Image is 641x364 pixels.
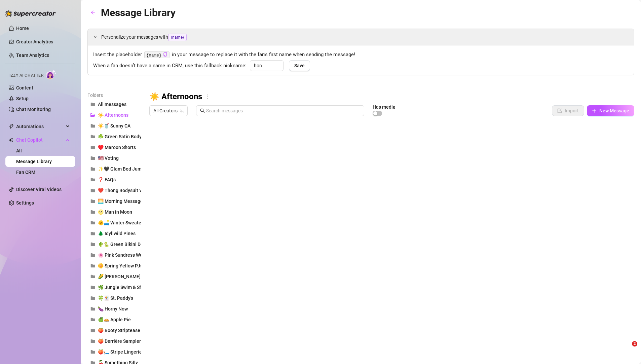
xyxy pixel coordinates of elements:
[98,145,136,150] span: ♥️ Maroon Shorts
[98,209,132,215] span: 🌝 Man in Moon
[98,166,144,172] span: ✨🖤 Glam Bed Jump
[87,92,141,99] article: Folders
[90,113,95,117] span: folder-open
[289,60,310,71] button: Save
[98,338,141,344] span: 🍑 Derrière Sampler
[87,228,141,239] button: 🌲 Idyllwild Pines
[98,102,126,107] span: All messages
[618,341,634,357] iframe: Intercom live chat
[87,260,141,271] button: 🌼 Spring Yellow PJs
[98,263,143,268] span: 🌼 Spring Yellow PJs
[87,239,141,250] button: 🌵🐍 Green Bikini Desert Stagecoach
[98,349,188,355] span: 🍑🛏️ Stripe Lingerie Bed Booty Striptease
[101,33,629,41] span: Personalize your messages with
[87,217,141,228] button: 🌞🛋️ Winter Sweater Sunbask
[87,142,141,153] button: ♥️ Maroon Shorts
[5,10,56,17] img: logo-BBDzfeDw.svg
[90,263,95,268] span: folder
[90,102,95,107] span: folder
[90,306,95,311] span: folder
[98,328,140,333] span: 🍑 Booty Striptease
[98,123,130,129] span: ☀️🥤 Sunny CA
[98,134,164,139] span: ☘️ Green Satin Bodysuit Nudes
[98,198,145,204] span: 🌅 Morning Messages
[87,250,141,260] button: 🌸 Pink Sundress Welcome
[200,108,205,113] span: search
[87,110,141,120] button: ☀️ Afternoons
[98,252,156,258] span: 🌸 Pink Sundress Welcome
[9,124,14,129] span: thunderbolt
[90,156,95,160] span: folder
[98,306,128,312] span: 🍆 Horny Now
[90,220,95,225] span: folder
[90,167,95,171] span: folder
[90,10,95,15] span: arrow-left
[98,112,128,118] span: ☀️ Afternoons
[98,155,119,161] span: 🇺🇸 Voting
[87,185,141,196] button: ❤️ Thong Bodysuit Vid
[87,271,141,282] button: 🌽 [PERSON_NAME]
[163,52,167,57] span: copy
[87,163,141,174] button: ✨🖤 Glam Bed Jump
[93,35,97,39] span: expanded
[87,153,141,163] button: 🇺🇸 Voting
[90,123,95,128] span: folder
[98,274,141,279] span: 🌽 [PERSON_NAME]
[16,159,52,164] a: Message Library
[373,105,395,109] article: Has media
[16,135,64,145] span: Chat Copilot
[101,5,176,21] article: Message Library
[16,187,62,192] a: Discover Viral Videos
[16,96,29,101] a: Setup
[90,317,95,322] span: folder
[98,317,131,322] span: 🍏🥧 Apple Pie
[87,99,141,110] button: All messages
[88,29,634,45] div: Personalize your messages with{name}
[206,107,360,114] input: Search messages
[153,106,184,116] span: All Creators
[294,63,305,68] span: Save
[90,231,95,236] span: folder
[592,108,597,113] span: plus
[87,131,141,142] button: ☘️ Green Satin Bodysuit Nudes
[16,85,33,90] a: Content
[180,109,184,113] span: team
[87,196,141,207] button: 🌅 Morning Messages
[168,34,187,41] span: {name}
[163,52,167,57] button: Click to Copy
[16,52,49,58] a: Team Analytics
[90,242,95,247] span: folder
[587,105,634,116] button: New Message
[16,107,51,112] a: Chat Monitoring
[9,138,13,142] img: Chat Copilot
[16,200,34,206] a: Settings
[632,341,637,347] span: 2
[90,350,95,354] span: folder
[87,347,141,357] button: 🍑🛏️ Stripe Lingerie Bed Booty Striptease
[98,220,162,225] span: 🌞🛋️ Winter Sweater Sunbask
[87,314,141,325] button: 🍏🥧 Apple Pie
[552,105,584,116] button: Import
[16,121,64,132] span: Automations
[87,120,141,131] button: ☀️🥤 Sunny CA
[93,62,247,70] span: When a fan doesn’t have a name in CRM, use this fallback nickname:
[90,274,95,279] span: folder
[90,134,95,139] span: folder
[16,170,35,175] a: Fan CRM
[46,70,56,79] img: AI Chatter
[144,51,169,59] code: {name}
[149,92,202,102] h3: ☀️ Afternoons
[87,207,141,217] button: 🌝 Man in Moon
[599,108,629,113] span: New Message
[90,339,95,343] span: folder
[98,188,146,193] span: ❤️ Thong Bodysuit Vid
[16,148,22,153] a: All
[87,336,141,347] button: 🍑 Derrière Sampler
[93,51,629,59] span: Insert the placeholder in your message to replace it with the fan’s first name when sending the m...
[16,36,70,47] a: Creator Analytics
[90,210,95,214] span: folder
[9,72,43,79] span: Izzy AI Chatter
[90,199,95,204] span: folder
[87,325,141,336] button: 🍑 Booty Striptease
[90,285,95,290] span: folder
